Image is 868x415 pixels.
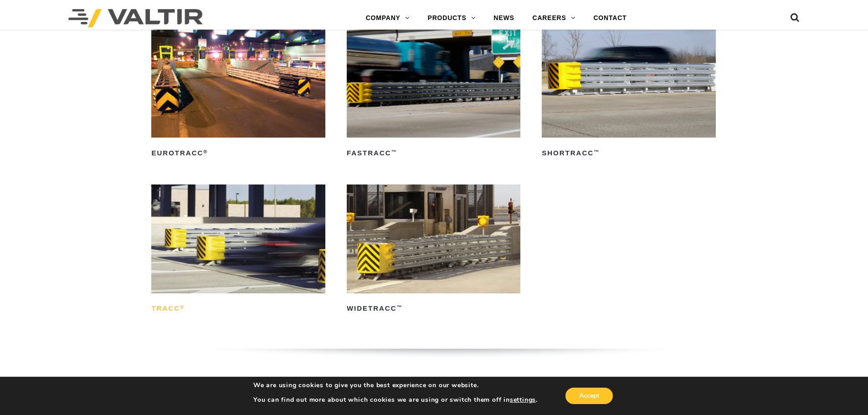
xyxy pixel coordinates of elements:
[180,304,185,310] sup: ®
[253,381,538,389] p: We are using cookies to give you the best experience on our website.
[584,9,636,27] a: CONTACT
[510,396,536,404] button: settings
[347,29,520,160] a: FasTRACC™
[542,146,715,160] h2: ShorTRACC
[524,9,585,27] a: CAREERS
[203,149,208,154] sup: ®
[397,304,403,310] sup: ™
[565,388,613,404] button: Accept
[151,29,325,160] a: EuroTRACC®
[347,184,520,316] a: WideTRACC™
[347,146,520,160] h2: FasTRACC
[357,9,419,27] a: COMPANY
[542,29,715,160] a: ShorTRACC™
[151,146,325,160] h2: EuroTRACC
[347,302,520,316] h2: WideTRACC
[253,396,538,404] p: You can find out more about which cookies we are using or switch them off in .
[419,9,485,27] a: PRODUCTS
[391,149,397,154] sup: ™
[68,9,203,27] img: Valtir
[484,9,523,27] a: NEWS
[151,302,325,316] h2: TRACC
[594,149,600,154] sup: ™
[151,184,325,316] a: TRACC®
